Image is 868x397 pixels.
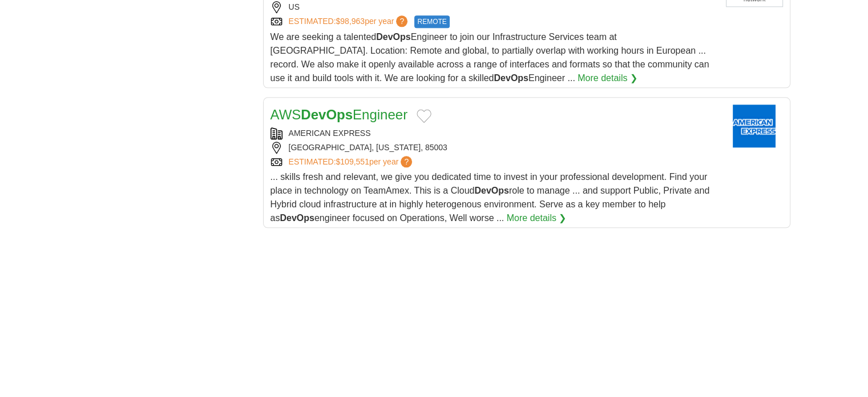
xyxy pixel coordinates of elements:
strong: DevOps [474,186,508,195]
span: ? [401,156,412,167]
a: AMERICAN EXPRESS [289,129,371,138]
span: $109,551 [336,157,369,166]
div: [GEOGRAPHIC_DATA], [US_STATE], 85003 [271,142,717,154]
a: ESTIMATED:$98,963per year? [289,15,410,28]
a: More details ❯ [507,211,567,225]
strong: DevOps [280,213,314,223]
strong: DevOps [494,73,528,83]
a: More details ❯ [578,71,637,85]
span: ... skills fresh and relevant, we give you dedicated time to invest in your professional developm... [271,172,710,223]
button: Add to favorite jobs [417,109,431,123]
a: ESTIMATED:$109,551per year? [289,156,415,168]
span: We are seeking a talented Engineer to join our Infrastructure Services team at [GEOGRAPHIC_DATA].... [271,32,709,83]
div: US [271,1,717,13]
span: $98,963 [336,17,365,26]
a: AWSDevOpsEngineer [271,107,408,122]
span: REMOTE [414,15,449,28]
strong: DevOps [376,32,410,42]
strong: DevOps [301,107,353,122]
span: ? [396,15,407,27]
img: American Express logo [726,105,783,147]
